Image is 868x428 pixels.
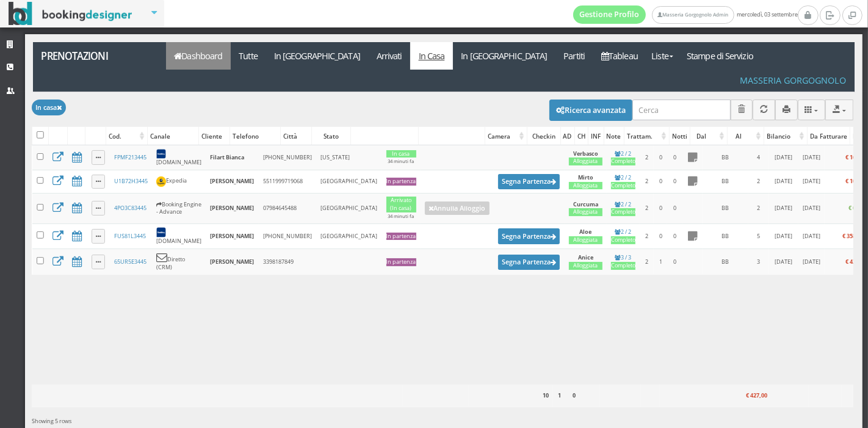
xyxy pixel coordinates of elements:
td: 1 [654,248,667,275]
div: Dal [690,128,727,145]
a: In [GEOGRAPHIC_DATA] [453,42,555,70]
b: [PERSON_NAME] [210,177,254,185]
a: Tutte [231,42,266,70]
button: In casa [32,100,66,115]
td: [DATE] [769,145,798,170]
td: [DOMAIN_NAME] [152,224,206,249]
small: 34 minuti fa [388,213,414,219]
div: CH [575,128,588,145]
div: Completo [611,236,635,244]
td: 2 [748,170,769,193]
a: Stampe di Servizio [679,42,762,70]
button: Segna Partenza [498,174,560,189]
div: Alloggiata [569,236,602,244]
a: Annulla Alloggio [425,201,490,215]
td: 0 [667,224,682,249]
div: Completo [611,208,635,216]
a: 2 / 2Completo [611,150,635,166]
td: 0 [654,145,667,170]
b: 0 [573,391,576,399]
td: BB [703,170,748,193]
div: Cod. [106,128,147,145]
button: Ricerca avanzata [549,100,632,120]
b: Aloe [579,228,591,236]
div: In partenza [386,233,416,241]
a: 2 / 2Completo [611,228,635,244]
td: [DATE] [798,248,825,275]
a: Partiti [555,42,593,70]
div: Bilancio [764,128,807,145]
button: Export [825,100,853,120]
a: 65UR5E3445 [114,258,146,266]
small: 34 minuti fa [388,158,414,164]
div: Checkin [527,128,560,145]
b: Curcuma [573,200,598,208]
td: 0 [667,193,682,223]
div: Completo [611,182,635,190]
td: 2 [640,248,654,275]
div: Arrivato (In casa) [386,197,416,212]
h4: Masseria Gorgognolo [740,75,846,85]
a: Arrivati [368,42,410,70]
td: [PHONE_NUMBER] [259,145,316,170]
a: 2 / 2Completo [611,200,635,217]
img: expedia-logo.png [156,176,166,186]
div: Camera [485,128,527,145]
a: Gestione Profilo [573,5,646,24]
a: Tableau [593,42,646,70]
b: € 43,00 [845,258,864,266]
a: U1B72H3445 [114,177,148,185]
div: Completo [611,158,635,165]
button: Aggiorna [753,100,775,120]
td: 3398187849 [259,248,316,275]
span: mercoledì, 03 settembre [573,5,798,24]
td: 3 [748,248,769,275]
div: Completo [611,262,635,270]
div: Da Fatturare [808,128,850,145]
b: Mirto [578,173,593,181]
td: [DOMAIN_NAME] [152,145,206,170]
td: Expedia [152,170,206,193]
td: [DATE] [769,170,798,193]
b: € 16,00 [845,153,864,161]
div: Cliente [199,128,230,145]
td: [DATE] [769,193,798,223]
div: In partenza [386,178,416,186]
td: 0 [667,248,682,275]
b: [PERSON_NAME] [210,232,254,240]
div: INF [588,128,603,145]
div: Notti [670,128,690,145]
button: Segna Partenza [498,255,560,270]
td: 0 [667,170,682,193]
td: [DATE] [798,193,825,223]
a: 3 / 3Completo [611,253,635,270]
img: 7STAjs-WNfZHmYllyLag4gdhmHm8JrbmzVrznejwAeLEbpu0yDt-GlJaDipzXAZBN18=w300 [156,149,166,159]
a: Dashboard [166,42,231,70]
td: 0 [654,193,667,223]
td: [GEOGRAPHIC_DATA] [316,170,382,193]
td: Booking Engine - Advance [152,193,206,223]
div: Alloggiata [569,262,602,270]
div: Alloggiata [569,182,602,190]
b: € 0,00 [848,204,864,212]
img: 7STAjs-WNfZHmYllyLag4gdhmHm8JrbmzVrznejwAeLEbpu0yDt-GlJaDipzXAZBN18=w300 [156,227,166,237]
td: [DATE] [798,145,825,170]
td: 0 [654,224,667,249]
img: BookingDesigner.com [9,2,132,26]
td: 2 [640,145,654,170]
a: FPMF213445 [114,153,146,161]
a: 4PO3C83445 [114,204,146,212]
b: € 10,00 [845,177,864,185]
div: Note [604,128,624,145]
a: FUS81L3445 [114,232,146,240]
b: Anice [578,253,593,261]
td: 2 [640,224,654,249]
td: 5 [748,224,769,249]
a: In [GEOGRAPHIC_DATA] [266,42,368,70]
td: 2 [640,170,654,193]
td: BB [703,224,748,249]
div: In partenza [386,258,416,266]
div: Telefono [230,128,280,145]
div: Trattam. [624,128,669,145]
div: Alloggiata [569,158,602,165]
